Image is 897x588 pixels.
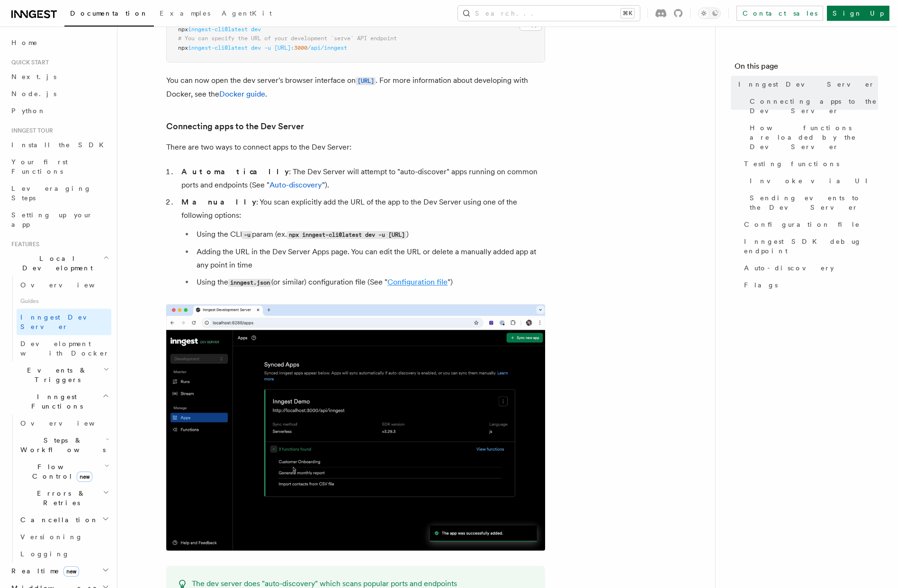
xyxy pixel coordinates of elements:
span: Next.js [11,73,56,80]
a: Home [8,34,111,51]
span: Logging [20,550,70,558]
a: Connecting apps to the Dev Server [746,93,878,119]
a: Connecting apps to the Dev Server [166,120,304,133]
span: dev [251,45,261,51]
a: Versioning [17,528,111,545]
span: Guides [17,294,111,309]
span: Node.js [11,90,56,98]
span: Overview [20,419,118,427]
span: Python [11,107,46,115]
strong: Manually [181,197,256,206]
span: Flags [744,280,778,290]
span: Auto-discovery [744,263,834,273]
div: Inngest Functions [8,415,111,562]
a: Inngest Dev Server [17,309,111,335]
code: [URL] [356,77,376,85]
a: Inngest SDK debug endpoint [740,233,878,259]
span: npx [178,26,188,33]
button: Steps & Workflows [17,432,111,458]
span: Sending events to the Dev Server [750,193,878,212]
button: Realtimenew [8,562,111,579]
span: Install the SDK [11,141,109,149]
span: Home [11,38,38,47]
span: dev [251,26,261,33]
a: Documentation [64,3,154,27]
kbd: ⌘K [621,9,634,18]
span: Configuration file [744,220,860,229]
a: Invoke via UI [746,172,878,189]
p: There are two ways to connect apps to the Dev Server: [166,141,545,154]
a: How functions are loaded by the Dev Server [746,119,878,155]
span: inngest-cli@latest [188,45,248,51]
h4: On this page [735,61,878,76]
a: Contact sales [736,6,823,21]
strong: Automatically [181,167,289,176]
a: Setting up your app [8,206,111,233]
button: Toggle dark mode [698,8,721,19]
span: Invoke via UI [750,176,876,186]
span: Realtime [8,566,79,576]
a: Node.js [8,85,111,102]
span: Setting up your app [11,211,93,228]
span: new [77,472,92,482]
button: Inngest Functions [8,388,111,415]
button: Search...⌘K [458,6,640,21]
span: Inngest Dev Server [20,313,101,330]
a: Testing functions [740,155,878,172]
span: Events & Triggers [8,365,103,384]
span: npx [178,45,188,51]
li: Using the CLI param (ex. ) [194,228,545,241]
a: Examples [154,3,216,26]
a: Your first Functions [8,153,111,180]
a: Leveraging Steps [8,180,111,206]
a: Configuration file [740,216,878,233]
span: 3000 [294,45,307,51]
a: [URL] [356,76,376,85]
p: You can now open the dev server's browser interface on . For more information about developing wi... [166,74,545,101]
a: Overview [17,276,111,294]
span: AgentKit [222,9,272,17]
button: Events & Triggers [8,362,111,388]
code: -u [242,231,252,239]
a: Docker guide [219,89,265,98]
span: Leveraging Steps [11,185,91,202]
a: Install the SDK [8,136,111,153]
span: Steps & Workflows [17,436,106,454]
code: npx inngest-cli@latest dev -u [URL] [287,231,406,239]
a: Auto-discovery [269,180,322,189]
span: [URL]: [274,45,294,51]
button: Local Development [8,250,111,276]
a: Logging [17,545,111,562]
button: Errors & Retries [17,485,111,511]
span: Documentation [70,9,148,17]
a: AgentKit [216,3,278,26]
img: Dev Server demo manually syncing an app [166,304,545,551]
span: Flow Control [17,462,104,481]
a: Configuration file [387,277,448,286]
li: Adding the URL in the Dev Server Apps page. You can edit the URL or delete a manually added app a... [194,245,545,272]
span: Your first Functions [11,158,68,175]
span: Connecting apps to the Dev Server [750,97,878,116]
span: Quick start [8,59,49,66]
li: : The Dev Server will attempt to "auto-discover" apps running on common ports and endpoints (See ... [179,165,545,192]
span: Versioning [20,533,83,541]
button: Flow Controlnew [17,458,111,485]
a: Development with Docker [17,335,111,362]
code: inngest.json [228,279,271,287]
span: Errors & Retries [17,489,103,508]
a: Inngest Dev Server [735,76,878,93]
span: How functions are loaded by the Dev Server [750,123,878,151]
button: Cancellation [17,511,111,528]
span: Inngest SDK debug endpoint [744,237,878,256]
span: Inngest Dev Server [738,80,875,89]
a: Auto-discovery [740,259,878,276]
span: Development with Docker [20,340,109,357]
a: Sending events to the Dev Server [746,189,878,216]
span: Features [8,241,39,248]
span: inngest-cli@latest [188,26,248,33]
span: Inngest Functions [8,392,102,411]
span: new [63,566,79,577]
span: # You can specify the URL of your development `serve` API endpoint [178,35,397,42]
span: Local Development [8,254,103,273]
a: Python [8,102,111,119]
